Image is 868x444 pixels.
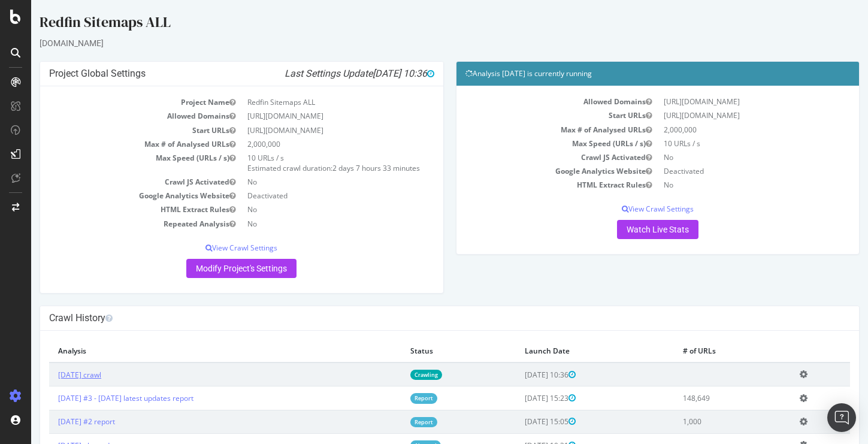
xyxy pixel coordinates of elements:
a: Modify Project's Settings [155,259,265,278]
a: Report [379,417,406,427]
div: Open Intercom Messenger [827,403,856,432]
td: Crawl JS Activated [18,175,210,189]
td: [URL][DOMAIN_NAME] [627,95,819,108]
td: [URL][DOMAIN_NAME] [210,123,403,137]
p: View Crawl Settings [434,204,819,214]
td: HTML Extract Rules [18,203,210,216]
td: 10 URLs / s Estimated crawl duration: [210,151,403,175]
td: Project Name [18,95,210,109]
td: [URL][DOMAIN_NAME] [627,108,819,122]
h4: Crawl History [18,312,819,324]
th: Analysis [18,340,370,363]
td: Crawl JS Activated [434,150,627,164]
td: No [210,175,403,189]
td: Max Speed (URLs / s) [18,151,210,175]
td: Start URLs [18,123,210,137]
td: Max # of Analysed URLs [18,137,210,151]
a: Crawling [379,370,411,380]
td: 1,000 [643,410,760,433]
td: Max # of Analysed URLs [434,123,627,137]
div: [DOMAIN_NAME] [8,37,828,49]
span: [DATE] 15:23 [494,393,545,403]
span: [DATE] 10:36 [494,370,545,380]
td: No [627,178,819,192]
th: # of URLs [643,340,760,363]
span: [DATE] 15:05 [494,416,545,427]
span: [DATE] 10:36 [341,68,403,79]
div: Redfin Sitemaps ALL [8,12,828,37]
a: Report [379,393,406,403]
td: Repeated Analysis [18,217,210,231]
td: Google Analytics Website [434,164,627,178]
td: No [210,203,403,216]
td: Max Speed (URLs / s) [434,137,627,150]
td: Allowed Domains [434,95,627,108]
p: View Crawl Settings [18,243,403,253]
a: Watch Live Stats [586,220,667,239]
td: 2,000,000 [210,137,403,151]
td: Google Analytics Website [18,189,210,203]
a: [DATE] #2 report [27,416,84,427]
td: No [210,217,403,231]
td: Redfin Sitemaps ALL [210,95,403,109]
td: Deactivated [210,189,403,203]
th: Status [370,340,485,363]
td: Allowed Domains [18,109,210,123]
td: Start URLs [434,108,627,122]
h4: Project Global Settings [18,68,403,80]
i: Last Settings Update [253,68,403,80]
a: [DATE] crawl [27,370,70,380]
span: 2 days 7 hours 33 minutes [301,163,389,173]
td: 148,649 [643,386,760,410]
a: [DATE] #3 - [DATE] latest updates report [27,393,162,403]
td: 2,000,000 [627,123,819,137]
td: Deactivated [627,164,819,178]
h4: Analysis [DATE] is currently running [434,68,819,80]
td: No [627,150,819,164]
td: [URL][DOMAIN_NAME] [210,109,403,123]
th: Launch Date [485,340,643,363]
td: HTML Extract Rules [434,178,627,192]
td: 10 URLs / s [627,137,819,150]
